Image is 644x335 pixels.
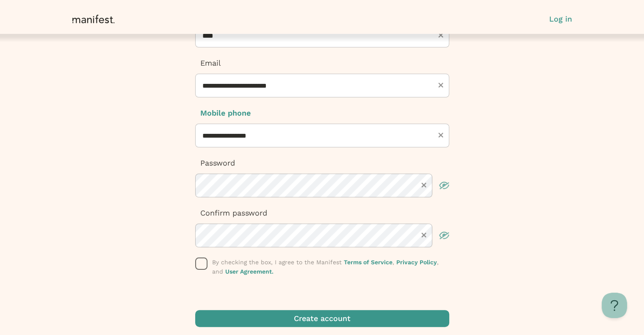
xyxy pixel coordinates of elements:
[225,268,274,275] a: User Agreement.
[195,108,449,119] p: Mobile phone
[195,158,449,169] p: Password
[195,310,449,327] button: Create account
[549,14,572,25] button: Log in
[396,259,437,266] a: Privacy Policy
[195,58,449,69] p: Email
[212,259,439,275] span: By checking the box, I agree to the Manifest , , and
[602,293,627,318] iframe: Toggle Customer Support
[195,208,449,219] p: Confirm password
[344,259,392,266] a: Terms of Service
